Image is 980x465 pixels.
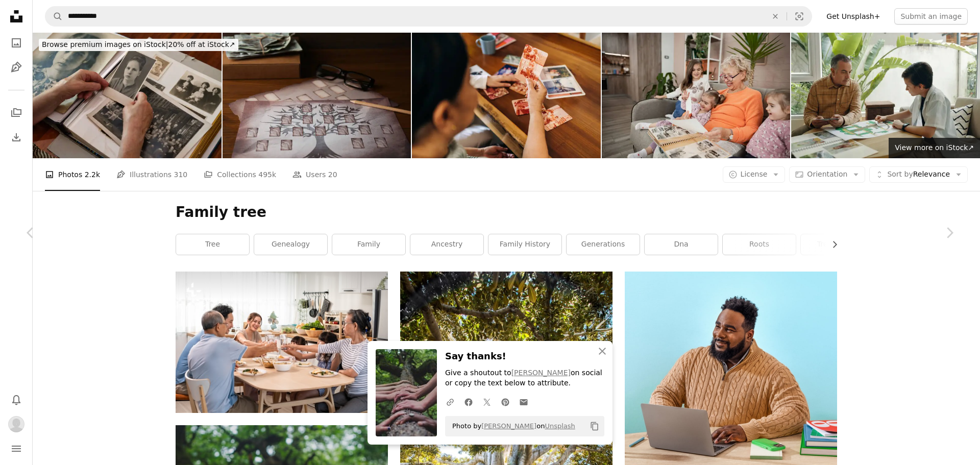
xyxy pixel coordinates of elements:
a: View more on iStock↗ [889,138,980,158]
a: family history [488,234,561,255]
a: Share over email [514,391,533,412]
button: Menu [6,438,27,459]
a: Get Unsplash+ [820,8,886,25]
a: tree of life [801,234,874,255]
a: Browse premium images on iStock|20% off at iStock↗ [33,33,244,57]
span: 310 [174,169,188,180]
a: dna [645,234,718,255]
img: Grandfather Helping To Make Family Tree To His Grandson [791,33,980,158]
a: Unsplash [545,422,575,430]
a: [PERSON_NAME] [481,422,536,430]
button: Sort byRelevance [869,166,968,183]
span: 495k [258,169,276,180]
span: Browse premium images on iStock | [42,40,168,48]
a: family [332,234,405,255]
span: View more on iStock ↗ [895,143,974,152]
button: Submit an image [894,8,968,25]
span: Sort by [887,170,913,178]
a: Download History [6,127,27,148]
a: Illustrations 310 [116,158,187,191]
a: Illustrations [6,57,27,78]
button: Copy to clipboard [586,418,603,435]
span: Orientation [807,170,847,178]
span: 20 [328,169,337,180]
button: Profile [6,414,27,434]
a: roots [723,234,796,255]
a: generations [567,234,640,255]
img: Senior hands arranging vintage black-and-white photos in old photo album [33,33,222,158]
a: genealogy [254,234,327,255]
button: Orientation [789,166,865,183]
img: Grandmother showing old photo album to granddaughters on sofa at home [602,33,791,158]
a: Collections 495k [204,158,276,191]
a: Share on Twitter [478,391,496,412]
a: [PERSON_NAME] [511,369,571,377]
a: Asian big happy family have lunch on eating table together in house. Senior elder grandparent, yo... [176,337,388,347]
h3: Say thanks! [445,349,604,364]
a: tree [176,234,249,255]
button: Search Unsplash [45,7,63,26]
img: Nostalgic Moment as Senior Looks at Old Pictures for Memory Therapy [412,33,601,158]
img: Avatar of user Rachel Harris [8,416,24,432]
form: Find visuals sitewide [45,6,812,27]
div: 20% off at iStock ↗ [39,39,238,51]
button: Notifications [6,389,27,410]
span: Photo by on [447,418,575,434]
span: License [741,170,768,178]
img: Papers with family tree templates, pencil, photos and glasses on wooden table, closeup [223,33,411,158]
a: Photos [6,33,27,53]
button: scroll list to the right [825,234,837,255]
a: Next [919,184,980,282]
span: Relevance [887,169,950,180]
button: Clear [764,7,787,26]
a: Share on Facebook [459,391,478,412]
a: Users 20 [292,158,337,191]
h1: Family tree [176,203,837,222]
img: Asian big happy family have lunch on eating table together in house. Senior elder grandparent, yo... [176,272,388,413]
button: License [723,166,786,183]
a: Share on Pinterest [496,391,514,412]
a: ancestry [410,234,483,255]
a: Collections [6,103,27,123]
button: Visual search [787,7,812,26]
p: Give a shoutout to on social or copy the text below to attribute. [445,368,604,388]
